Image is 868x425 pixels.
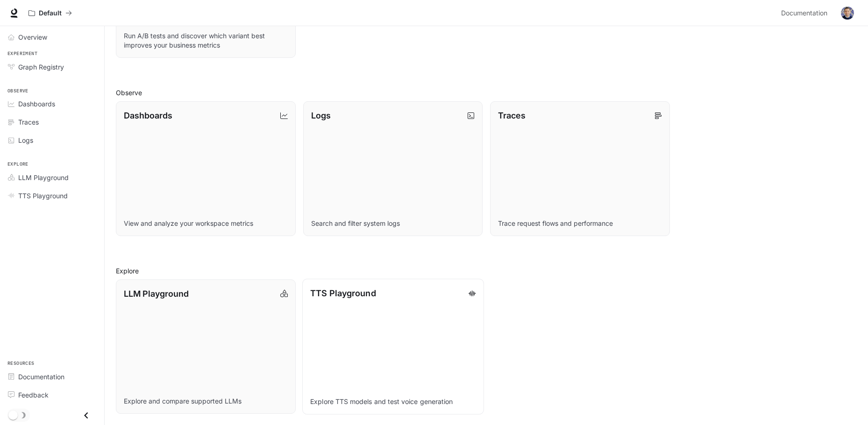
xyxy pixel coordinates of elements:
a: Documentation [777,4,834,22]
a: LLM Playground [4,169,100,186]
button: All workspaces [24,4,76,22]
a: LLM PlaygroundExplore and compare supported LLMs [116,279,296,414]
h2: Observe [116,88,857,98]
span: Documentation [18,372,64,382]
span: Dark mode toggle [8,410,18,420]
span: Feedback [18,390,49,400]
a: TTS Playground [4,188,100,204]
span: LLM Playground [18,173,69,182]
span: Documentation [781,7,827,19]
span: Logs [18,135,33,145]
p: Run A/B tests and discover which variant best improves your business metrics [124,31,288,50]
p: Default [39,9,62,17]
p: View and analyze your workspace metrics [124,219,288,228]
p: Explore and compare supported LLMs [124,397,288,406]
p: Dashboards [124,109,172,122]
span: Overview [18,32,47,42]
p: Traces [498,109,526,122]
a: Graph Registry [4,59,100,75]
span: Graph Registry [18,62,64,72]
a: Documentation [4,369,100,385]
button: Close drawer [76,406,97,425]
span: Dashboards [18,99,55,109]
a: TTS PlaygroundExplore TTS models and test voice generation [302,279,484,414]
a: Traces [4,114,100,130]
a: Overview [4,29,100,45]
a: Dashboards [4,96,100,112]
p: Search and filter system logs [311,219,475,228]
p: LLM Playground [124,287,189,300]
a: Feedback [4,387,100,403]
span: TTS Playground [18,191,68,201]
button: User avatar [838,4,857,22]
img: User avatar [841,7,854,20]
p: TTS Playground [310,286,376,299]
a: TracesTrace request flows and performance [490,101,670,236]
a: DashboardsView and analyze your workspace metrics [116,101,296,236]
a: LogsSearch and filter system logs [303,101,483,236]
p: Logs [311,109,331,122]
span: Traces [18,117,39,127]
p: Trace request flows and performance [498,219,662,228]
a: Logs [4,132,100,148]
p: Explore TTS models and test voice generation [310,397,476,406]
h2: Explore [116,266,857,276]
